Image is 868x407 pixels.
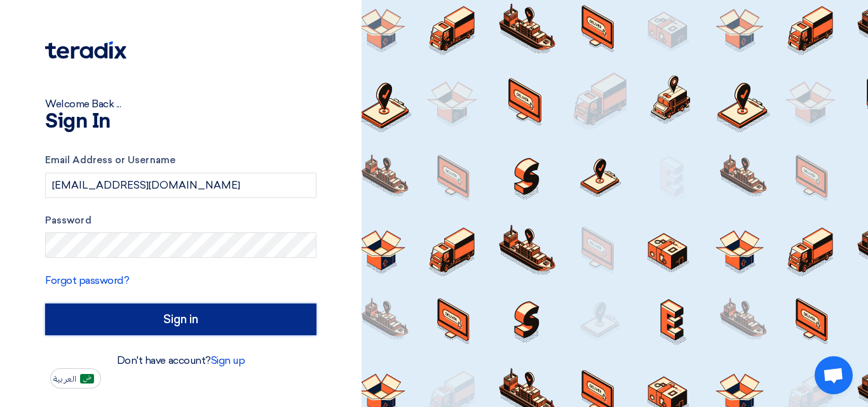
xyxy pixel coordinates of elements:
[45,112,316,132] h1: Sign In
[53,375,76,384] span: العربية
[211,354,245,366] a: Sign up
[45,173,316,198] input: Enter your business email or username
[45,153,316,168] label: Email Address or Username
[45,41,126,59] img: Teradix logo
[50,368,101,389] button: العربية
[45,353,316,368] div: Don't have account?
[45,304,316,335] input: Sign in
[815,356,853,394] div: Open chat
[45,213,316,228] label: Password
[80,374,94,384] img: ar-AR.png
[45,97,316,112] div: Welcome Back ...
[45,274,129,286] a: Forgot password?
